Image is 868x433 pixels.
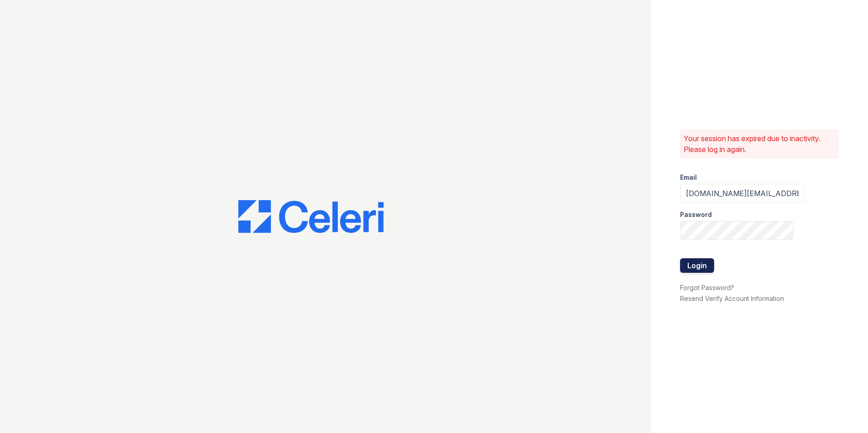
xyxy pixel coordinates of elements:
[238,200,384,233] img: CE_Logo_Blue-a8612792a0a2168367f1c8372b55b34899dd931a85d93a1a3d3e32e68fde9ad4.png
[680,173,697,182] label: Email
[684,133,835,155] p: Your session has expired due to inactivity. Please log in again.
[680,284,734,291] a: Forgot Password?
[680,295,784,302] a: Resend Verify Account Information
[680,258,714,273] button: Login
[680,210,712,219] label: Password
